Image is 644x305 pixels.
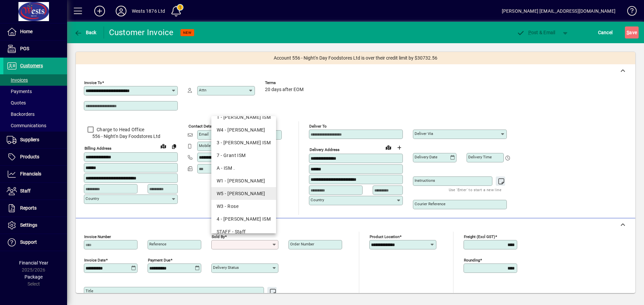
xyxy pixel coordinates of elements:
[468,155,492,159] mat-label: Delivery time
[183,30,192,35] span: NEW
[627,30,629,35] span: S
[528,30,531,35] span: P
[217,152,271,159] div: 7 - Grant ISM
[20,46,29,51] span: POS
[217,216,271,223] div: 4 - [PERSON_NAME] ISM
[383,142,394,153] a: View on map
[211,111,276,124] mat-option: 1 - Carol ISM
[19,260,48,265] span: Financial Year
[211,213,276,225] mat-option: 4 - Shane ISM
[20,239,37,245] span: Support
[84,80,102,85] mat-label: Invoice To
[217,228,271,235] div: STAFF - Staff
[72,26,98,39] button: Back
[309,124,327,129] mat-label: Deliver To
[211,174,276,187] mat-option: W1 - Judy
[211,187,276,200] mat-option: W5 - Kate
[89,5,110,17] button: Add
[20,205,37,211] span: Reports
[415,178,435,183] mat-label: Instructions
[217,139,271,146] div: 3 - [PERSON_NAME] ISM
[290,242,314,246] mat-label: Order number
[212,234,225,239] mat-label: Sold by
[598,27,613,38] span: Cancel
[217,190,271,197] div: W5 - [PERSON_NAME]
[517,30,555,35] span: ost & Email
[415,131,433,136] mat-label: Deliver via
[211,124,276,136] mat-option: W4 - Craig
[149,242,166,246] mat-label: Reference
[211,200,276,213] mat-option: W3 - Rose
[7,100,26,105] span: Quotes
[199,88,206,92] mat-label: Attn
[3,234,67,251] a: Support
[86,289,93,293] mat-label: Title
[596,26,614,39] button: Cancel
[627,27,637,38] span: ave
[3,217,67,234] a: Settings
[84,234,111,239] mat-label: Invoice number
[265,87,304,92] span: 20 days after EOM
[3,23,67,40] a: Home
[7,111,35,117] span: Backorders
[625,26,639,39] button: Save
[211,149,276,162] mat-option: 7 - Grant ISM
[3,86,67,97] a: Payments
[7,77,28,83] span: Invoices
[199,132,209,137] mat-label: Email
[20,171,41,176] span: Financials
[217,165,271,172] div: A - ISM .
[132,6,165,16] div: Wests 1876 Ltd
[211,162,276,174] mat-option: A - ISM .
[211,136,276,149] mat-option: 3 - David ISM
[109,27,174,38] div: Customer Invoice
[622,1,636,23] a: Knowledge Base
[513,26,559,39] button: Post & Email
[213,265,239,270] mat-label: Delivery status
[110,5,132,17] button: Profile
[86,196,99,201] mat-label: Country
[211,225,276,238] mat-option: STAFF - Staff
[265,81,305,85] span: Terms
[217,127,271,134] div: W4 - [PERSON_NAME]
[20,188,31,194] span: Staff
[217,177,271,184] div: W1 - [PERSON_NAME]
[67,26,104,39] app-page-header-button: Back
[415,202,445,206] mat-label: Courier Reference
[394,142,405,153] button: Choose address
[148,258,170,262] mat-label: Payment due
[3,200,67,217] a: Reports
[95,126,144,133] label: Charge to Head Office
[3,120,67,131] a: Communications
[311,198,324,202] mat-label: Country
[3,166,67,182] a: Financials
[217,203,271,210] div: W3 - Rose
[20,137,39,142] span: Suppliers
[24,274,43,280] span: Package
[217,114,271,121] div: 1 - [PERSON_NAME] ISM
[415,155,437,159] mat-label: Delivery date
[169,141,179,152] button: Copy to Delivery address
[3,132,67,148] a: Suppliers
[20,154,39,159] span: Products
[3,108,67,120] a: Backorders
[464,258,480,262] mat-label: Rounding
[3,183,67,200] a: Staff
[20,222,37,228] span: Settings
[274,55,437,62] span: Account 556 - Night'n Day Foodstores Ltd is over their credit limit by $30732.56
[370,234,399,239] mat-label: Product location
[199,143,211,148] mat-label: Mobile
[3,74,67,86] a: Invoices
[84,258,106,262] mat-label: Invoice date
[3,41,67,57] a: POS
[74,30,97,35] span: Back
[502,6,615,16] div: [PERSON_NAME] [EMAIL_ADDRESS][DOMAIN_NAME]
[20,63,43,68] span: Customers
[3,149,67,165] a: Products
[7,123,46,128] span: Communications
[449,186,501,194] mat-hint: Use 'Enter' to start a new line
[3,97,67,108] a: Quotes
[158,141,169,151] a: View on map
[7,89,32,94] span: Payments
[464,234,495,239] mat-label: Freight (excl GST)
